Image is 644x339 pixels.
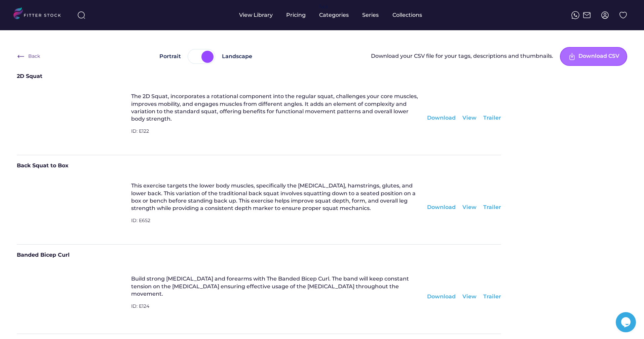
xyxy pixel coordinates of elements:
div: ID: E122 [131,128,420,143]
div: Portrait [159,53,181,60]
img: Frame%20%286%29.svg [17,52,25,60]
img: meteor-icons_whatsapp%20%281%29.svg [571,11,579,19]
div: Trailer [483,114,501,122]
div: Download [427,293,456,300]
iframe: chat widget [616,312,637,332]
div: Download CSV [578,52,619,60]
div: ID: E124 [131,303,420,318]
div: Series [362,11,379,19]
div: Pricing [286,11,306,19]
div: Landscape [222,53,252,60]
img: search-normal%203.svg [77,11,85,19]
div: Categories [319,11,349,19]
div: View [462,204,477,211]
div: View Library [239,11,273,19]
div: fvck [319,3,328,10]
div: Build strong [MEDICAL_DATA] and forearms with The Banded Bicep Curl. The band will keep constant ... [131,275,420,298]
div: Download your CSV file for your tags, descriptions and thumbnails. [371,52,553,61]
div: Download [427,204,456,211]
div: Collections [392,11,422,19]
div: Trailer [483,204,501,211]
div: The 2D Squat, incorporates a rotational component into the regular squat, challenges your core mu... [131,93,420,123]
div: Banded Bicep Curl [17,251,501,263]
img: Group%201000002324%20%282%29.svg [619,11,627,19]
div: Back Squat to Box [17,162,501,174]
div: Trailer [483,293,501,300]
div: 2D Squat [17,73,501,84]
img: LOGO.svg [13,7,67,21]
img: profile-circle.svg [601,11,609,19]
div: Download [427,114,456,122]
div: View [462,114,477,122]
img: Frame%2051.svg [583,11,591,19]
div: ID: E652 [131,217,420,232]
div: View [462,293,477,300]
div: Back [28,53,40,60]
img: Frame%20%287%29.svg [568,52,576,60]
div: This exercise targets the lower body muscles, specifically the [MEDICAL_DATA], hamstrings, glutes... [131,182,420,212]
